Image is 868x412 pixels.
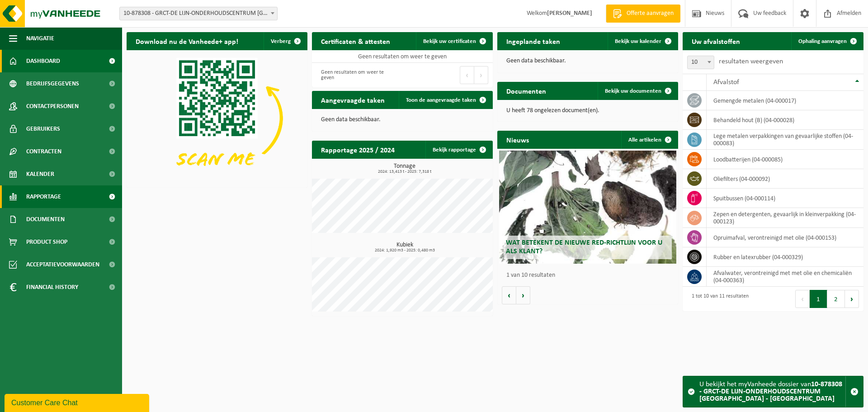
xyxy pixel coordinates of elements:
span: Bekijk uw certificaten [423,38,476,44]
a: Alle artikelen [621,131,677,149]
p: Geen data beschikbaar. [506,58,669,64]
p: U heeft 78 ongelezen document(en). [506,108,669,114]
button: Next [474,66,488,84]
h2: Documenten [497,82,555,99]
td: lege metalen verpakkingen van gevaarlijke stoffen (04-000083) [707,130,863,150]
span: 2024: 1,920 m3 - 2025: 0,480 m3 [316,248,493,253]
button: 2 [827,290,845,308]
a: Bekijk uw documenten [598,82,677,100]
a: Bekijk rapportage [425,141,492,159]
a: Toon de aangevraagde taken [399,91,492,109]
span: Afvalstof [713,79,739,86]
button: Volgende [516,286,530,304]
td: spuitbussen (04-000114) [707,189,863,208]
span: Ophaling aanvragen [798,38,847,44]
a: Bekijk uw kalender [608,32,677,50]
td: Geen resultaten om weer te geven [312,50,493,63]
td: oliefilters (04-000092) [707,169,863,189]
div: Geen resultaten om weer te geven [316,65,398,85]
a: Wat betekent de nieuwe RED-richtlijn voor u als klant? [499,151,676,264]
h2: Download nu de Vanheede+ app! [127,32,247,50]
h2: Certificaten & attesten [312,32,399,50]
h2: Ingeplande taken [497,32,569,50]
p: Geen data beschikbaar. [321,117,484,123]
span: Wat betekent de nieuwe RED-richtlijn voor u als klant? [506,239,662,255]
button: Next [845,290,859,308]
span: Acceptatievoorwaarden [26,253,99,276]
a: Ophaling aanvragen [791,32,863,50]
iframe: chat widget [5,392,151,412]
div: U bekijkt het myVanheede dossier van [699,376,845,407]
button: Verberg [264,32,307,50]
span: Product Shop [26,231,67,253]
span: Offerte aanvragen [624,9,676,18]
td: afvalwater, verontreinigd met met olie en chemicaliën (04-000363) [707,267,863,287]
span: Verberg [271,38,291,44]
label: resultaten weergeven [719,58,783,65]
td: opruimafval, verontreinigd met olie (04-000153) [707,228,863,247]
td: gemengde metalen (04-000017) [707,91,863,110]
td: rubber en latexrubber (04-000329) [707,247,863,267]
span: Navigatie [26,27,54,50]
span: Toon de aangevraagde taken [406,97,476,103]
button: Vorige [502,286,516,304]
span: 10-878308 - GRCT-DE LIJN-ONDERHOUDSCENTRUM BREDENE - BREDENE [120,7,277,20]
span: 2024: 13,413 t - 2025: 7,318 t [316,170,493,174]
button: Previous [460,66,474,84]
h3: Tonnage [316,163,493,174]
h3: Kubiek [316,242,493,253]
div: 1 tot 10 van 11 resultaten [687,289,749,309]
span: Documenten [26,208,65,231]
span: 10 [688,56,714,69]
strong: [PERSON_NAME] [547,10,592,17]
td: loodbatterijen (04-000085) [707,150,863,169]
span: Contracten [26,140,61,163]
span: Rapportage [26,185,61,208]
a: Bekijk uw certificaten [416,32,492,50]
td: behandeld hout (B) (04-000028) [707,110,863,130]
strong: 10-878308 - GRCT-DE LIJN-ONDERHOUDSCENTRUM [GEOGRAPHIC_DATA] - [GEOGRAPHIC_DATA] [699,381,842,403]
h2: Uw afvalstoffen [683,32,749,50]
span: Bekijk uw kalender [615,38,661,44]
button: 1 [810,290,827,308]
span: Dashboard [26,50,60,72]
span: Bekijk uw documenten [605,88,661,94]
span: Bedrijfsgegevens [26,72,79,95]
span: 10-878308 - GRCT-DE LIJN-ONDERHOUDSCENTRUM BREDENE - BREDENE [119,7,278,20]
span: Financial History [26,276,78,298]
h2: Nieuws [497,131,538,148]
span: Kalender [26,163,54,185]
h2: Aangevraagde taken [312,91,394,109]
td: zepen en detergenten, gevaarlijk in kleinverpakking (04-000123) [707,208,863,228]
span: Gebruikers [26,118,60,140]
span: 10 [687,56,714,69]
img: Download de VHEPlus App [127,50,307,186]
p: 1 van 10 resultaten [506,272,674,279]
button: Previous [795,290,810,308]
h2: Rapportage 2025 / 2024 [312,141,404,158]
span: Contactpersonen [26,95,79,118]
a: Offerte aanvragen [606,5,680,23]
